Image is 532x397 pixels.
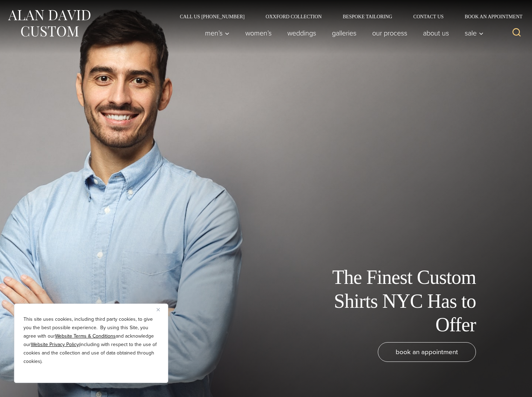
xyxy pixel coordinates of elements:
[403,14,454,19] a: Contact Us
[465,30,484,37] span: Sale
[169,14,525,19] nav: Secondary Navigation
[508,25,525,41] button: View Search Form
[205,30,230,37] span: Men’s
[31,341,79,348] a: Website Privacy Policy
[318,266,476,337] h1: The Finest Custom Shirts NYC Has to Offer
[7,8,91,39] img: Alan David Custom
[332,14,403,19] a: Bespoke Tailoring
[55,332,116,340] a: Website Terms & Conditions
[280,26,324,40] a: weddings
[324,26,364,40] a: Galleries
[415,26,457,40] a: About Us
[364,26,415,40] a: Our Process
[157,308,160,311] img: Close
[396,347,458,357] span: book an appointment
[197,26,487,40] nav: Primary Navigation
[378,342,476,362] a: book an appointment
[238,26,280,40] a: Women’s
[255,14,332,19] a: Oxxford Collection
[23,315,159,366] p: This site uses cookies, including third party cookies, to give you the best possible experience. ...
[454,14,525,19] a: Book an Appointment
[157,305,165,314] button: Close
[169,14,255,19] a: Call Us [PHONE_NUMBER]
